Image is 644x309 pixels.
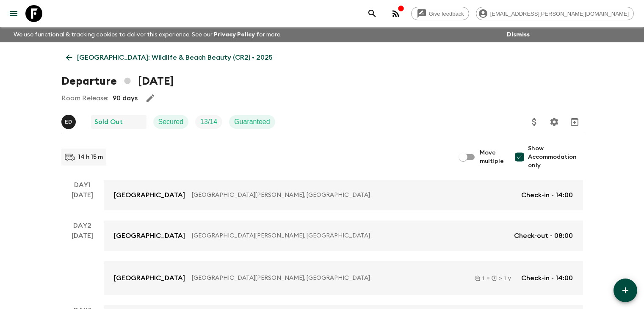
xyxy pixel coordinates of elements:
[94,117,123,127] p: Sold Out
[195,115,222,129] div: Trip Fill
[61,180,104,190] p: Day 1
[5,5,22,22] button: menu
[104,221,583,251] a: [GEOGRAPHIC_DATA][GEOGRAPHIC_DATA][PERSON_NAME], [GEOGRAPHIC_DATA]Check-out - 08:00
[61,73,174,90] h1: Departure [DATE]
[514,231,573,241] p: Check-out - 08:00
[480,149,504,166] span: Move multiple
[492,276,511,281] div: > 1 y
[61,221,104,231] p: Day 2
[114,190,185,200] p: [GEOGRAPHIC_DATA]
[61,49,277,66] a: [GEOGRAPHIC_DATA]: Wildlife & Beach Beauty (CR2) • 2025
[526,113,543,130] button: Update Price, Early Bird Discount and Costs
[505,29,532,41] button: Dismiss
[10,27,285,42] p: We use functional & tracking cookies to deliver this experience. See our for more.
[104,180,583,210] a: [GEOGRAPHIC_DATA][GEOGRAPHIC_DATA][PERSON_NAME], [GEOGRAPHIC_DATA]Check-in - 14:00
[528,144,583,170] span: Show Accommodation only
[214,32,255,38] a: Privacy Policy
[476,7,634,20] div: [EMAIL_ADDRESS][PERSON_NAME][DOMAIN_NAME]
[77,52,273,63] p: [GEOGRAPHIC_DATA]: Wildlife & Beach Beauty (CR2) • 2025
[192,274,464,282] p: [GEOGRAPHIC_DATA][PERSON_NAME], [GEOGRAPHIC_DATA]
[158,117,184,127] p: Secured
[521,273,573,283] p: Check-in - 14:00
[61,115,77,129] button: ED
[78,153,103,161] p: 14 h 15 m
[153,115,189,129] div: Secured
[234,117,270,127] p: Guaranteed
[114,273,185,283] p: [GEOGRAPHIC_DATA]
[546,113,563,130] button: Settings
[113,93,138,103] p: 90 days
[61,93,108,103] p: Room Release:
[114,231,185,241] p: [GEOGRAPHIC_DATA]
[104,261,583,295] a: [GEOGRAPHIC_DATA][GEOGRAPHIC_DATA][PERSON_NAME], [GEOGRAPHIC_DATA]1> 1 yCheck-in - 14:00
[364,5,381,22] button: search adventures
[486,11,633,17] span: [EMAIL_ADDRESS][PERSON_NAME][DOMAIN_NAME]
[521,190,573,200] p: Check-in - 14:00
[566,113,583,130] button: Archive (Completed, Cancelled or Unsynced Departures only)
[72,231,93,295] div: [DATE]
[192,232,507,240] p: [GEOGRAPHIC_DATA][PERSON_NAME], [GEOGRAPHIC_DATA]
[411,7,469,20] a: Give feedback
[475,276,485,281] div: 1
[200,117,217,127] p: 13 / 14
[424,11,469,17] span: Give feedback
[61,117,77,124] span: Edwin Duarte Ríos
[192,191,514,199] p: [GEOGRAPHIC_DATA][PERSON_NAME], [GEOGRAPHIC_DATA]
[65,119,72,125] p: E D
[72,190,93,210] div: [DATE]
